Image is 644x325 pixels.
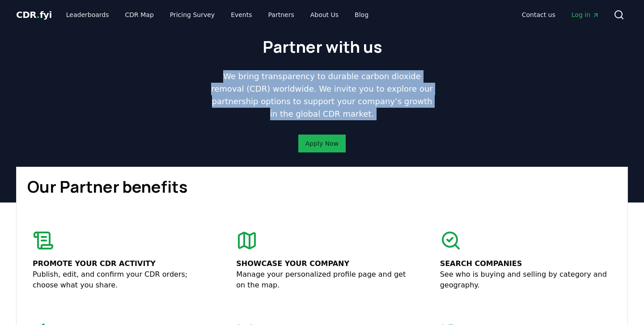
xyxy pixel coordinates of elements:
[208,70,436,120] p: We bring transparency to durable carbon dioxide removal (CDR) worldwide. We invite you to explore...
[261,7,301,23] a: Partners
[572,10,599,19] span: Log in
[224,7,259,23] a: Events
[305,139,339,148] a: Apply Now
[236,258,407,269] p: Showcase your company
[440,269,611,291] p: See who is buying and selling by category and geography.
[440,258,611,269] p: Search companies
[33,258,204,269] p: Promote your CDR activity
[515,7,563,23] a: Contact us
[515,7,606,23] nav: Main
[263,38,382,56] h1: Partner with us
[33,269,204,291] p: Publish, edit, and confirm your CDR orders; choose what you share.
[303,7,346,23] a: About Us
[59,7,116,23] a: Leaderboards
[347,7,376,23] a: Blog
[118,7,161,23] a: CDR Map
[16,9,52,20] span: CDR fyi
[27,178,617,196] h1: Our Partner benefits
[163,7,222,23] a: Pricing Survey
[16,8,52,21] a: CDR.fyi
[564,7,606,23] a: Log in
[298,135,346,152] button: Apply Now
[37,9,40,20] span: .
[59,7,376,23] nav: Main
[236,269,407,291] p: Manage your personalized profile page and get on the map.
